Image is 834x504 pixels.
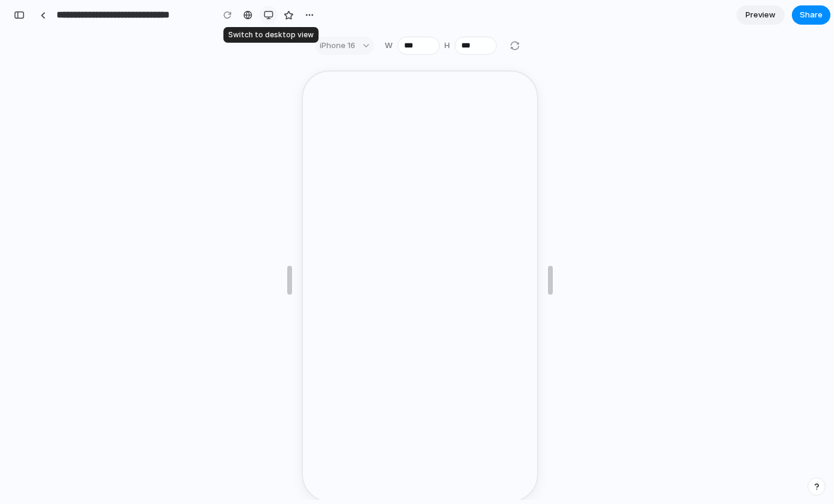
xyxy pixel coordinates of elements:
[800,9,823,21] span: Share
[792,5,830,25] button: Share
[736,5,785,25] a: Preview
[385,40,393,52] label: W
[223,27,319,43] div: Switch to desktop view
[444,40,450,52] label: H
[745,9,776,21] span: Preview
